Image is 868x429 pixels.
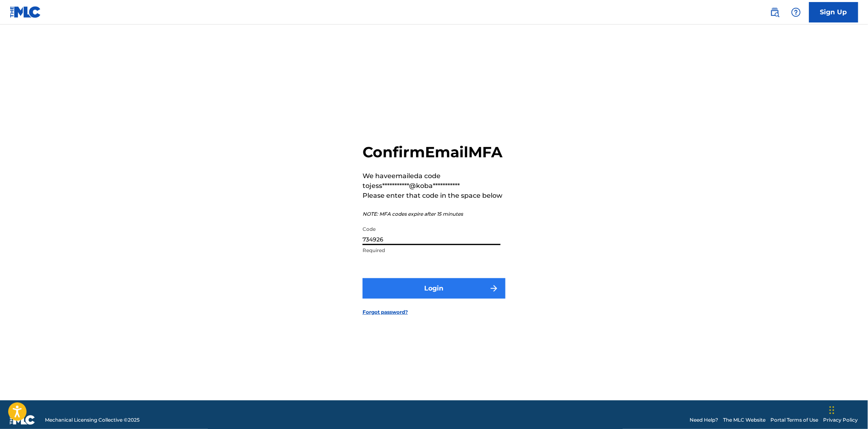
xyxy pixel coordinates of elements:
[363,191,505,201] p: Please enter that code in the space below
[830,398,835,422] div: Drag
[823,416,858,424] a: Privacy Policy
[690,416,719,424] a: Need Help?
[363,210,505,218] p: NOTE: MFA codes expire after 15 minutes
[10,415,35,425] img: logo
[10,6,41,18] img: MLC Logo
[363,278,505,299] button: Login
[791,7,801,17] img: help
[363,247,501,254] p: Required
[45,416,140,424] span: Mechanical Licensing Collective © 2025
[770,7,780,17] img: search
[771,416,819,424] a: Portal Terms of Use
[363,143,505,161] h2: Confirm Email MFA
[788,4,804,20] div: Help
[767,4,783,20] a: Public Search
[363,308,408,316] a: Forgot password?
[809,2,858,22] a: Sign Up
[723,416,766,424] a: The MLC Website
[489,284,499,293] img: f7272a7cc735f4ea7f67.svg
[827,390,868,429] iframe: Chat Widget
